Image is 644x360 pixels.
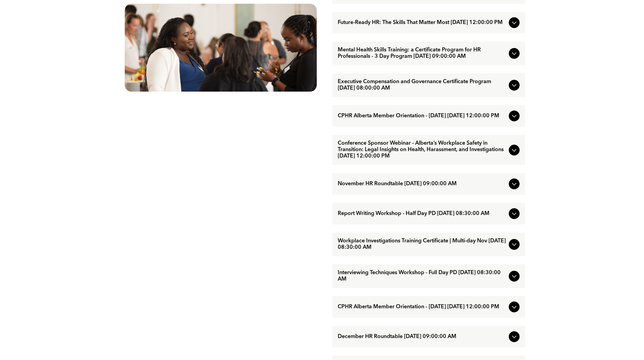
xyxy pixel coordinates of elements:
[338,270,506,283] span: Interviewing Techniques Workshop - Full Day PD [DATE] 08:30:00 AM
[338,140,506,160] span: Conference Sponsor Webinar - Alberta’s Workplace Safety in Transition: Legal Insights on Health, ...
[338,238,506,251] span: Workplace Investigations Training Certificate | Multi-day Nov [DATE] 08:30:00 AM
[338,211,506,217] span: Report Writing Workshop - Half Day PD [DATE] 08:30:00 AM
[338,181,506,187] span: November HR Roundtable [DATE] 09:00:00 AM
[338,47,506,60] span: Mental Health Skills Training: a Certificate Program for HR Professionals - 3 Day Program [DATE] ...
[338,304,506,310] span: CPHR Alberta Member Orientation - [DATE] [DATE] 12:00:00 PM
[338,113,506,119] span: CPHR Alberta Member Orientation - [DATE] [DATE] 12:00:00 PM
[338,334,506,340] span: December HR Roundtable [DATE] 09:00:00 AM
[338,20,506,26] span: Future-Ready HR: The Skills That Matter Most [DATE] 12:00:00 PM
[338,79,506,92] span: Executive Compensation and Governance Certificate Program [DATE] 08:00:00 AM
